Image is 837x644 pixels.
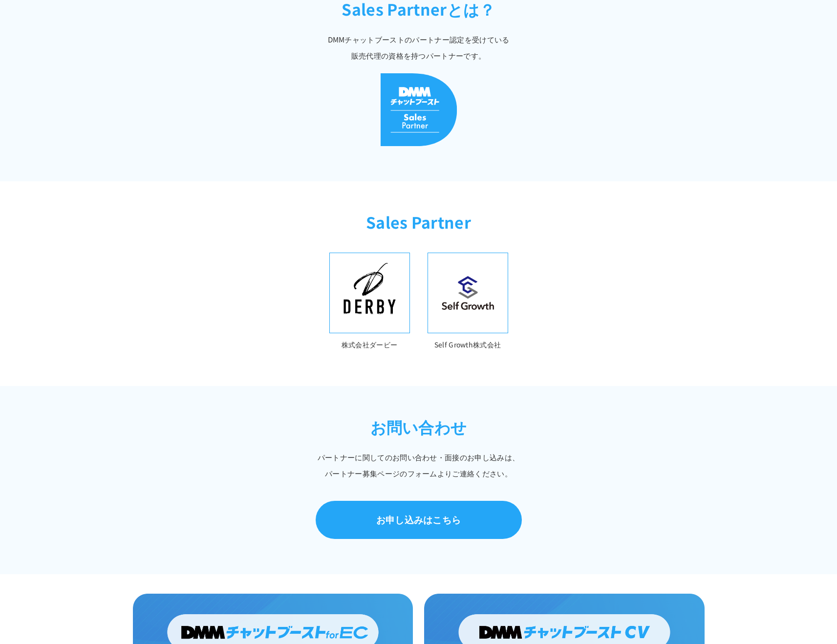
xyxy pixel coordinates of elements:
img: DERBY INC. [336,259,404,327]
p: 株式会社ダービー [329,339,410,351]
img: Self Growth株式会社 [434,268,502,318]
img: DMMチャットブースト Sales Partner [380,73,457,146]
p: Self Growth株式会社 [428,339,508,351]
a: お申し込みはこちら [316,501,522,539]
